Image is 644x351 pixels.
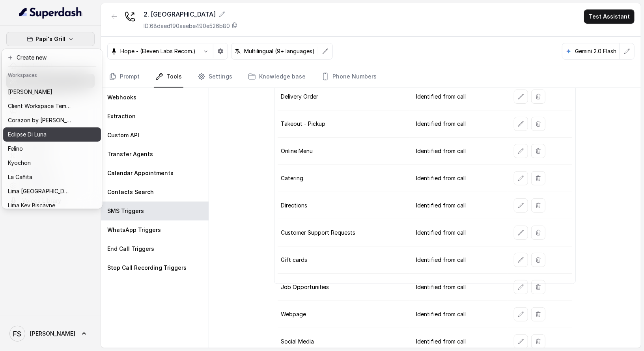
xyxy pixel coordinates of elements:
[6,32,95,46] button: Papi's Grill
[3,50,101,65] button: Create new
[8,87,52,97] p: [PERSON_NAME]
[8,172,32,182] p: La Cañita
[3,68,101,81] header: Workspaces
[8,187,71,196] p: Lima [GEOGRAPHIC_DATA]
[8,116,71,125] p: Corazon by [PERSON_NAME]
[35,34,65,44] p: Papi's Grill
[8,201,55,210] p: Lima Key Biscayne
[8,158,31,168] p: Kyochon
[8,130,47,139] p: Eclipse Di Luna
[8,144,23,153] p: Felino
[2,49,103,209] div: Papi's Grill
[8,101,71,111] p: Client Workspace Template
